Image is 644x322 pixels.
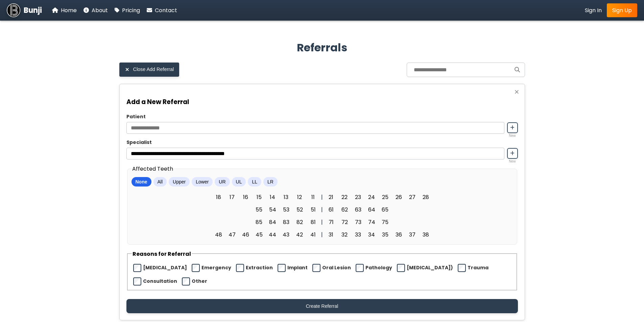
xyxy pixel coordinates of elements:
span: 85 [253,217,265,228]
span: 14 [266,192,279,203]
span: 64 [365,204,378,215]
label: [MEDICAL_DATA] [143,264,187,271]
div: | [319,218,325,226]
span: 62 [338,204,351,215]
button: UR [215,177,230,187]
span: 74 [365,217,378,228]
span: 33 [352,229,364,240]
span: 55 [253,204,265,215]
span: 48 [212,229,224,240]
a: Contact [147,6,177,15]
button: Close Add Referral [119,63,180,77]
span: 22 [338,192,351,203]
span: 52 [293,204,306,215]
button: LL [248,177,261,187]
span: 27 [406,192,418,203]
span: 61 [325,204,337,215]
label: [MEDICAL_DATA]) [407,264,453,271]
a: Bunji [7,3,42,17]
span: Bunji [24,5,42,16]
span: Sign Up [612,6,632,14]
span: 54 [266,204,279,215]
a: Home [52,6,77,15]
div: | [319,193,325,201]
label: Extraction [246,264,273,271]
span: 23 [352,192,364,203]
span: 16 [239,192,252,203]
span: 63 [352,204,364,215]
span: 37 [406,229,418,240]
label: Trauma [468,264,488,271]
img: Bunji Dental Referral Management [7,3,20,17]
button: Upper [169,177,190,187]
span: Home [61,6,77,14]
span: 12 [293,192,306,203]
span: 25 [379,192,391,203]
span: 41 [307,229,319,240]
label: Pathology [365,264,392,271]
span: 84 [266,217,279,228]
span: 75 [379,217,391,228]
button: None [132,177,151,187]
span: 51 [307,204,319,215]
label: Specialist [126,139,518,146]
h3: Add a New Referral [126,97,518,107]
span: Pricing [122,6,140,14]
div: | [319,205,325,214]
span: 24 [365,192,378,203]
span: Contact [155,6,177,14]
span: Close Add Referral [133,67,174,72]
span: 38 [420,229,432,240]
span: 72 [338,217,351,228]
button: Lower [192,177,213,187]
div: | [319,230,325,239]
span: 13 [280,192,292,203]
span: 21 [325,192,337,203]
label: Emergency [201,264,231,271]
span: 28 [420,192,432,203]
span: 53 [280,204,292,215]
span: 11 [307,192,319,203]
span: 36 [392,229,405,240]
button: Create Referral [126,299,518,313]
span: About [92,6,108,14]
legend: Affected Teeth [132,165,174,173]
span: 18 [212,192,224,203]
span: 82 [293,217,306,228]
span: 35 [379,229,391,240]
span: 45 [253,229,265,240]
span: 46 [239,229,252,240]
button: UL [232,177,246,187]
label: Consultation [143,278,177,285]
a: Sign Up [607,3,637,17]
span: 73 [352,217,364,228]
span: 81 [307,217,319,228]
button: LR [263,177,278,187]
span: 47 [226,229,238,240]
span: 42 [293,229,306,240]
label: Oral Lesion [322,264,351,271]
a: Pricing [115,6,140,15]
span: 31 [325,229,337,240]
span: 34 [365,229,378,240]
span: 32 [338,229,351,240]
a: Sign In [585,6,602,15]
span: 71 [325,217,337,228]
label: Patient [126,113,518,120]
a: About [84,6,108,15]
button: All [153,177,167,187]
legend: Reasons for Referral [132,250,192,258]
h2: Referrals [119,40,525,56]
span: 17 [226,192,238,203]
label: Implant [287,264,308,271]
span: 83 [280,217,292,228]
span: 26 [392,192,405,203]
span: 15 [253,192,265,203]
label: Other [192,278,207,285]
span: 44 [266,229,279,240]
span: 65 [379,204,391,215]
button: Close [512,88,521,96]
span: 43 [280,229,292,240]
